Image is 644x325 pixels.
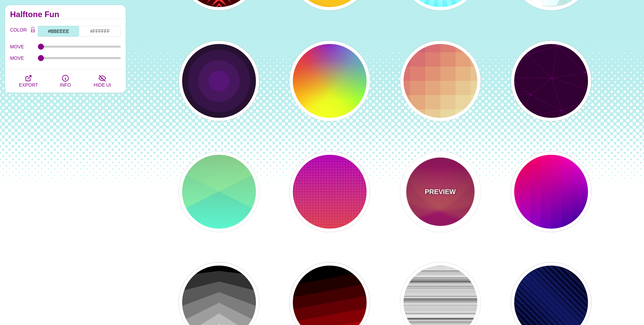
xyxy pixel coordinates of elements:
label: MOVE [10,54,38,62]
button: PREVIEWpink gradient overlapping circles [400,151,481,232]
button: multi gradient sections from red to dark blue [511,151,591,232]
button: diamond pattern over red to pink gradient [289,151,370,232]
span: EXPORT [19,82,38,88]
button: INFO [47,69,84,93]
button: EXPORT [10,69,47,93]
button: HIDE UI [84,69,121,93]
span: INFO [60,82,71,88]
p: PREVIEW [425,187,455,197]
button: grid of squares pink blending into yellow [400,41,481,121]
label: COLOR [10,26,28,37]
button: rainbow conic mesh gradient background [289,41,370,121]
button: purple target circles [179,41,259,121]
span: HIDE UI [94,82,111,88]
button: web of connecting hubs pattern [511,41,591,121]
button: green to blue zones gradient fade [179,151,259,232]
label: MOVE [10,42,38,51]
button: Color Lock [28,26,38,35]
h2: Halftone Fun [10,12,121,17]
